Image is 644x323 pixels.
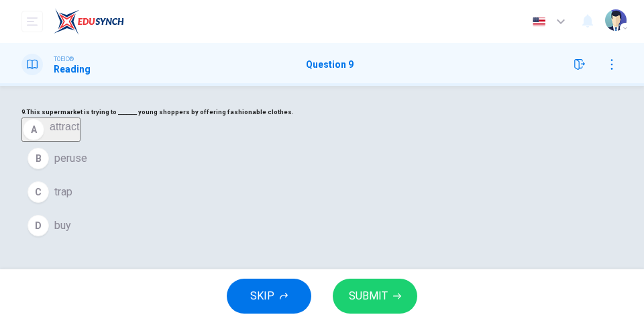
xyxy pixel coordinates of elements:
button: SUBMIT [333,279,417,314]
div: B [28,148,49,169]
button: Bperuse [21,142,623,175]
span: SKIP [250,287,274,306]
h1: Reading [54,64,91,75]
button: Dbuy [21,209,623,242]
span: peruse [54,150,87,167]
button: open mobile menu [21,11,43,32]
span: SUBMIT [349,287,388,306]
span: TOEIC® [54,54,74,64]
button: SKIP [227,279,311,314]
button: Ctrap [21,175,623,209]
img: en [531,17,547,27]
span: attract [50,121,79,132]
div: C [28,181,49,203]
h6: This supermarket is trying to _______ young shoppers by offering fashionable clothes. [21,107,623,118]
div: D [28,215,49,236]
strong: 9. [21,108,27,116]
span: buy [54,218,71,234]
img: Profile picture [605,9,627,31]
h1: Question 9 [306,59,354,70]
div: A [23,119,44,140]
button: Aattract [21,118,80,142]
span: trap [54,184,72,200]
img: EduSynch logo [54,8,124,35]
